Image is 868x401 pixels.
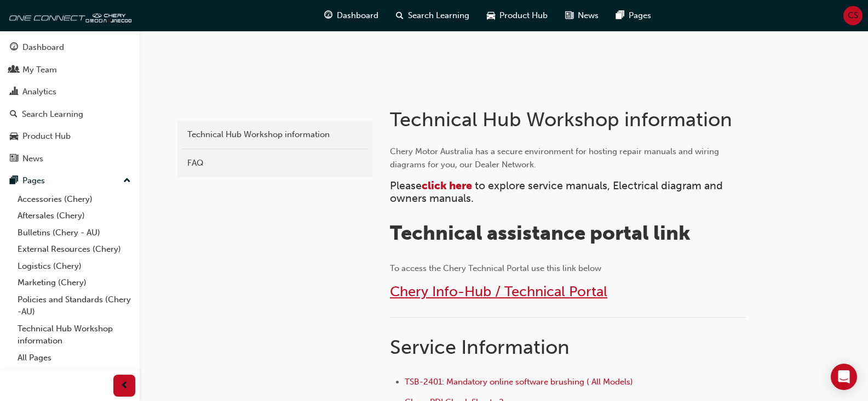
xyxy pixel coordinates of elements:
[13,291,135,320] a: Policies and Standards (Chery -AU)
[4,35,135,171] button: DashboardMy TeamAnalyticsSearch LearningProduct HubNews
[10,110,18,120] span: search-icon
[4,171,135,191] button: Pages
[120,379,129,393] span: prev-icon
[4,60,135,80] a: My Team
[390,335,570,359] span: Service Information
[390,179,726,205] span: to explore service manuals, Electrical diagram and owners manuals.
[390,146,721,170] span: Chery Motor Australia has a secure environment for hosting repair manuals and wiring diagrams for...
[390,283,607,300] a: Chery Info-Hub / Technical Portal
[831,364,857,390] div: Open Intercom Messenger
[22,108,83,121] div: Search Learning
[487,9,495,22] span: car-icon
[10,176,18,186] span: pages-icon
[10,65,18,75] span: people-icon
[13,191,135,208] a: Accessories (Chery)
[4,149,135,169] a: News
[182,154,368,173] a: FAQ
[4,104,135,125] a: Search Learning
[13,207,135,224] a: Aftersales (Chery)
[10,154,18,164] span: news-icon
[123,174,131,188] span: up-icon
[5,4,131,26] img: oneconnect
[10,43,18,53] span: guage-icon
[13,349,135,366] a: All Pages
[187,128,363,141] div: Technical Hub Workshop information
[13,320,135,349] a: Technical Hub Workshop information
[607,4,660,27] a: pages-iconPages
[387,4,478,27] a: search-iconSearch Learning
[13,258,135,275] a: Logistics (Chery)
[556,4,607,27] a: news-iconNews
[22,41,64,54] div: Dashboard
[499,9,548,22] span: Product Hub
[478,4,556,27] a: car-iconProduct Hub
[4,37,135,58] a: Dashboard
[390,108,749,132] h1: Technical Hub Workshop information
[390,179,422,192] span: Please
[182,125,368,144] a: Technical Hub Workshop information
[565,9,573,22] span: news-icon
[578,9,599,22] span: News
[13,241,135,258] a: External Resources (Chery)
[22,153,43,165] div: News
[22,174,45,187] div: Pages
[22,130,71,143] div: Product Hub
[843,6,863,25] button: CS
[22,64,57,76] div: My Team
[848,9,858,22] span: CS
[390,221,691,245] span: Technical assistance portal link
[315,4,387,27] a: guage-iconDashboard
[13,224,135,241] a: Bulletins (Chery - AU)
[22,86,56,98] div: Analytics
[405,377,633,387] a: TSB-2401: Mandatory online software brushing ( All Models)
[422,179,472,192] a: click here
[4,126,135,146] a: Product Hub
[390,263,601,273] span: To access the Chery Technical Portal use this link below
[10,87,18,97] span: chart-icon
[396,9,404,22] span: search-icon
[10,132,18,142] span: car-icon
[337,9,378,22] span: Dashboard
[4,82,135,102] a: Analytics
[324,9,332,22] span: guage-icon
[187,157,363,170] div: FAQ
[408,9,469,22] span: Search Learning
[616,9,624,22] span: pages-icon
[13,274,135,291] a: Marketing (Chery)
[629,9,651,22] span: Pages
